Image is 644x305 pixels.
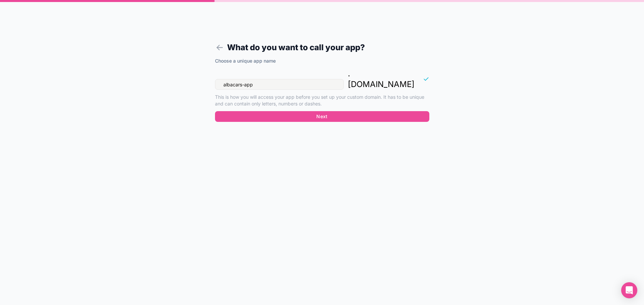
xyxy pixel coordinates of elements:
h1: What do you want to call your app? [215,42,429,54]
p: . [DOMAIN_NAME] [348,68,415,90]
label: Choose a unique app name [215,58,276,64]
div: Open Intercom Messenger [621,282,637,298]
button: Next [215,111,429,122]
input: albacars [215,79,344,90]
p: This is how you will access your app before you set up your custom domain. It has to be unique an... [215,94,429,107]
